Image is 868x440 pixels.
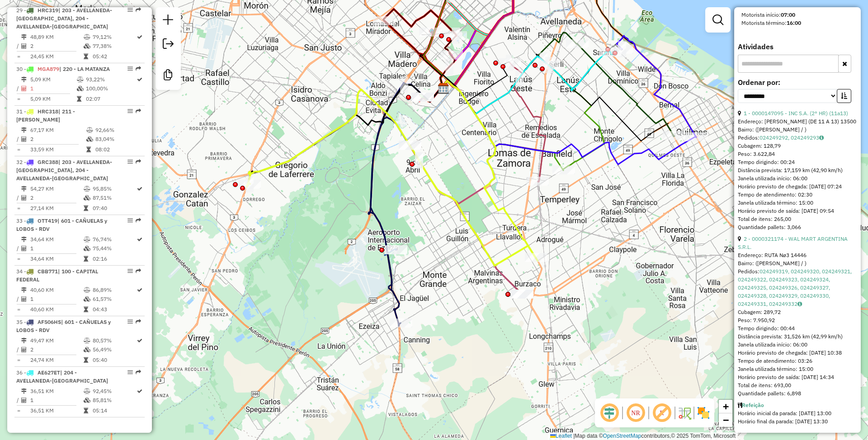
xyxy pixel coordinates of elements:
td: 92,66% [95,126,141,135]
td: 92,45% [92,387,136,396]
span: Exibir rótulo [651,402,673,424]
i: % de utilização do peso [84,287,90,293]
td: = [16,145,21,154]
td: / [16,295,21,304]
td: / [16,244,21,253]
i: Rota otimizada [137,186,142,192]
i: Total de Atividades [21,43,27,49]
i: % de utilização da cubagem [84,398,90,403]
span: | 601 - CAÑUELAS y LOBOS - RDV [16,318,111,333]
em: Opções [127,370,133,375]
td: 83,04% [95,135,141,144]
span: Peso: 3.622,84 [738,150,775,157]
i: Total de Atividades [21,347,27,352]
em: Rota exportada [136,66,141,71]
i: Distância Total [21,287,27,293]
td: 75,44% [92,244,136,253]
i: % de utilização da cubagem [84,296,90,302]
td: 67,17 KM [30,126,86,135]
em: Opções [127,268,133,274]
em: Rota exportada [136,319,141,324]
i: Distância Total [21,186,27,192]
span: | 100 - CAPITAL FEDERAL [16,268,98,283]
span: 30 - [16,66,110,72]
i: Tempo total em rota [86,147,91,152]
a: Leaflet [550,433,572,439]
td: 05:14 [92,406,136,415]
i: % de utilização do peso [77,77,84,82]
i: % de utilização da cubagem [84,195,90,201]
span: Cubagem: 289,72 [738,309,781,315]
div: Distância prevista: 17,159 km (42,90 km/h) [738,166,857,174]
span: | 211 - [PERSON_NAME] [16,108,75,123]
div: Horário previsto de saída: [DATE] 09:54 [738,207,857,215]
td: 76,74% [92,235,136,244]
div: Bairro: ([PERSON_NAME] / ) [738,126,857,134]
em: Rota exportada [136,159,141,164]
img: Fluxo de ruas [677,406,692,420]
em: Rota exportada [136,218,141,223]
td: = [16,204,21,213]
span: | 203 - AVELLANEDA-[GEOGRAPHIC_DATA], 204 - AVELLANEDA-[GEOGRAPHIC_DATA] [16,159,112,182]
i: Tempo total em rota [84,206,88,211]
div: Pedidos: [738,267,857,308]
td: 2 [30,193,83,202]
a: Refeição [742,402,764,408]
span: CBB771 [38,268,58,275]
td: 27,14 KM [30,204,83,213]
td: 2 [30,345,83,354]
td: / [16,193,21,202]
td: 80,57% [92,336,136,345]
i: Total de Atividades [21,398,27,403]
i: % de utilização da cubagem [84,246,90,251]
a: Zoom in [719,400,732,413]
div: Bairro: ([PERSON_NAME] / ) [738,259,857,267]
td: 24,45 KM [30,52,83,61]
td: 5,09 KM [30,75,76,84]
td: 5,09 KM [30,94,76,103]
div: Endereço: RUTA Nø3 14446 [738,251,857,259]
td: / [16,42,21,51]
i: Rota otimizada [137,389,142,394]
em: Rota exportada [136,108,141,114]
a: Exportar sessão [159,35,177,55]
span: | 601 - CAÑUELAS y LOBOS - RDV [16,217,107,232]
td: / [16,396,21,405]
td: 54,27 KM [30,184,83,193]
td: 02:16 [92,254,136,263]
td: 2 [30,42,83,51]
td: 02:07 [85,94,136,103]
a: 1 - 0000147095 - INC S.A. (2° HR) (11a13) [744,110,848,117]
span: AE627ET [38,369,60,376]
img: Exibir/Ocultar setores [696,406,711,420]
i: Distância Total [21,237,27,242]
i: % de utilização da cubagem [84,347,90,352]
em: Rota exportada [136,370,141,375]
div: Distância prevista: 31,526 km (42,99 km/h) [738,332,857,341]
i: Rota otimizada [137,77,142,82]
div: Motorista término: [741,19,854,27]
div: Total de itens: 693,00 [738,381,857,389]
i: Tempo total em rota [84,408,88,413]
td: / [16,84,21,93]
span: AF506HS [38,318,61,325]
span: Ocultar NR [625,402,646,424]
td: 33,59 KM [30,145,86,154]
i: Observações [797,301,802,307]
td: 36,51 KM [30,406,83,415]
em: Opções [127,66,133,71]
div: Horário previsto de saída: [DATE] 14:34 [738,373,857,381]
strong: 16:00 [787,19,801,26]
div: Janela utilizada término: 15:00 [738,199,857,207]
td: 56,49% [92,345,136,354]
span: | 204 - AVELLANEDA-[GEOGRAPHIC_DATA] [16,369,108,384]
span: 33 - [16,217,107,232]
div: Janela utilizada início: 06:00 [738,341,857,349]
span: GRC388 [38,159,58,165]
i: Observações [819,135,824,140]
i: Total de Atividades [21,86,27,91]
div: Tempo dirigindo: 00:24 [738,158,857,166]
div: Horário inicial da parada: [DATE] 13:00 [738,409,857,417]
td: 95,85% [92,184,136,193]
i: % de utilização do peso [84,34,90,40]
